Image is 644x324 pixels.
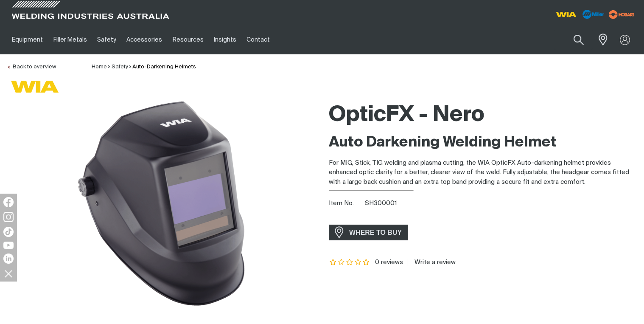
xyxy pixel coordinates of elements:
a: Contact [241,25,275,54]
a: Equipment [7,25,48,54]
img: YouTube [3,242,14,249]
p: For MIG, Stick, TIG welding and plasma cutting, the WIA OpticFX Auto-darkening helmet provides en... [329,158,637,187]
a: Safety [92,25,121,54]
a: Home [92,64,107,70]
img: TikTok [3,227,14,237]
a: Auto-Darkening Helmets [132,64,196,70]
img: miller [606,8,637,21]
span: WHERE TO BUY [344,226,407,239]
button: Search products [564,30,593,50]
a: Insights [209,25,241,54]
a: Filler Metals [48,25,92,54]
img: OpticFX - Nero [55,97,267,310]
img: LinkedIn [3,254,14,264]
a: Accessories [121,25,167,54]
img: Instagram [3,212,14,222]
nav: Breadcrumb [92,63,196,71]
nav: Main [7,25,480,54]
input: Product name or item number... [554,30,593,50]
span: Rating: {0} [329,259,370,265]
a: Resources [168,25,209,54]
a: Safety [112,64,128,70]
a: WHERE TO BUY [329,225,408,240]
a: Back to overview of Auto-Darkening Helmets [7,64,56,70]
img: Facebook [3,197,14,207]
span: 0 reviews [375,259,403,265]
span: SH300001 [365,200,397,206]
img: hide socials [1,266,16,281]
h1: OpticFX - Nero [329,101,637,129]
a: Write a review [408,259,456,266]
h2: Auto Darkening Welding Helmet [329,133,637,152]
span: Item No. [329,199,363,208]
